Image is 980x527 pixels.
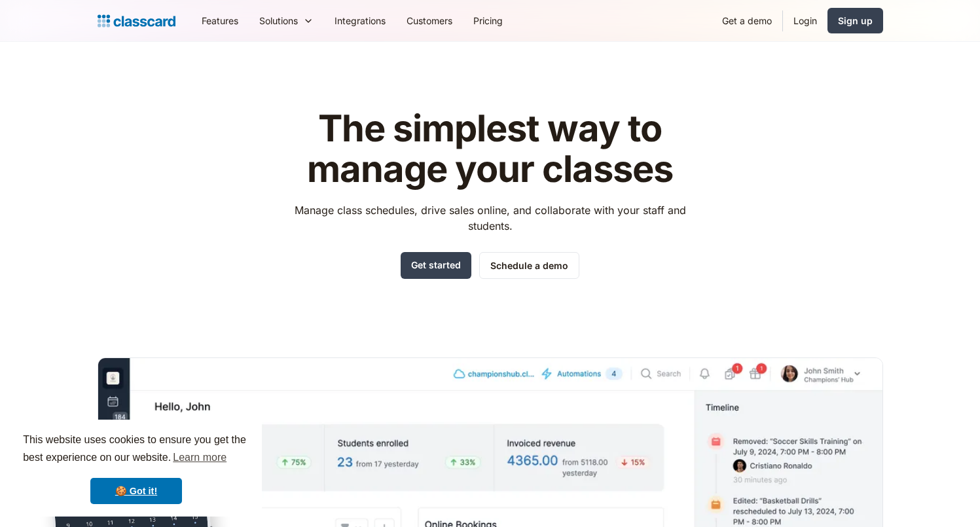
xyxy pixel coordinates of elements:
[98,12,175,30] a: home
[783,6,827,35] a: Login
[324,6,396,35] a: Integrations
[827,8,883,33] a: Sign up
[463,6,513,35] a: Pricing
[171,448,228,467] a: learn more about cookies
[712,6,782,35] a: Get a demo
[479,252,579,279] a: Schedule a demo
[838,14,873,27] div: Sign up
[282,202,698,234] p: Manage class schedules, drive sales online, and collaborate with your staff and students.
[10,420,262,517] div: cookieconsent
[191,6,249,35] a: Features
[90,478,182,504] a: dismiss cookie message
[401,252,471,279] a: Get started
[23,432,249,467] span: This website uses cookies to ensure you get the best experience on our website.
[282,109,698,189] h1: The simplest way to manage your classes
[249,6,324,35] div: Solutions
[396,6,463,35] a: Customers
[259,14,298,27] div: Solutions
